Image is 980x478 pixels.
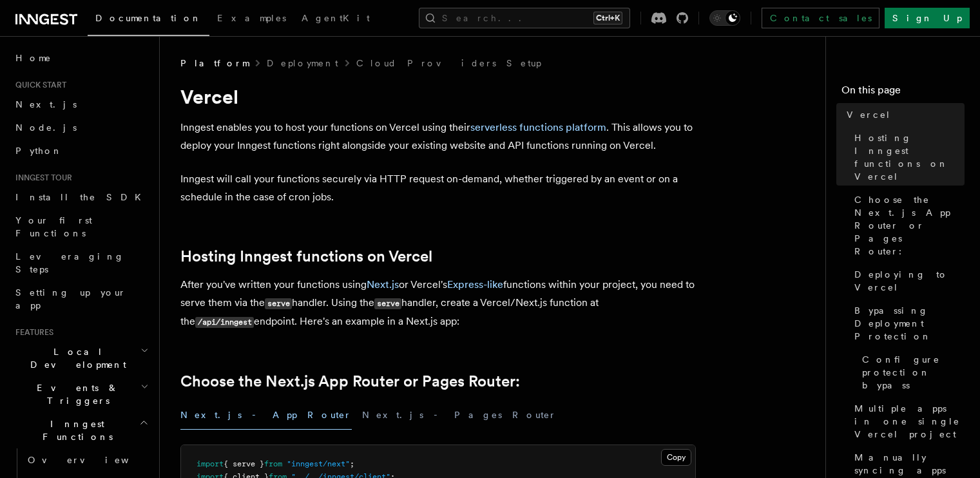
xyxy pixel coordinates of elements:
[88,4,209,36] a: Documentation
[854,193,965,258] span: Choose the Next.js App Router or Pages Router:
[28,455,160,465] span: Overview
[10,139,151,162] a: Python
[356,57,541,70] a: Cloud Providers Setup
[709,10,740,26] button: Toggle dark mode
[854,402,965,441] span: Multiple apps in one single Vercel project
[885,8,970,28] a: Sign Up
[95,13,202,23] span: Documentation
[294,4,378,35] a: AgentKit
[180,85,696,108] h1: Vercel
[287,459,350,468] span: "inngest/next"
[10,417,139,443] span: Inngest Functions
[362,401,557,430] button: Next.js - Pages Router
[849,263,965,299] a: Deploying to Vercel
[197,459,224,468] span: import
[180,170,696,206] p: Inngest will call your functions securely via HTTP request on-demand, whether triggered by an eve...
[374,298,401,309] code: serve
[15,99,77,110] span: Next.js
[267,57,338,70] a: Deployment
[10,345,140,371] span: Local Development
[10,186,151,209] a: Install the SDK
[849,299,965,348] a: Bypassing Deployment Protection
[762,8,879,28] a: Contact sales
[302,13,370,23] span: AgentKit
[23,448,151,472] a: Overview
[15,52,52,64] span: Home
[180,247,432,265] a: Hosting Inngest functions on Vercel
[10,340,151,376] button: Local Development
[841,103,965,126] a: Vercel
[10,93,151,116] a: Next.js
[15,146,62,156] span: Python
[224,459,264,468] span: { serve }
[854,268,965,294] span: Deploying to Vercel
[419,8,630,28] button: Search...Ctrl+K
[180,401,352,430] button: Next.js - App Router
[841,82,965,103] h4: On this page
[10,173,72,183] span: Inngest tour
[10,327,53,338] span: Features
[854,131,965,183] span: Hosting Inngest functions on Vercel
[10,116,151,139] a: Node.js
[15,192,149,202] span: Install the SDK
[854,304,965,343] span: Bypassing Deployment Protection
[15,251,124,274] span: Leveraging Steps
[862,353,965,392] span: Configure protection bypass
[350,459,354,468] span: ;
[10,376,151,412] button: Events & Triggers
[15,122,77,133] span: Node.js
[180,57,249,70] span: Platform
[264,459,282,468] span: from
[849,397,965,446] a: Multiple apps in one single Vercel project
[10,281,151,317] a: Setting up your app
[180,372,520,390] a: Choose the Next.js App Router or Pages Router:
[447,278,503,291] a: Express-like
[854,451,965,477] span: Manually syncing apps
[849,188,965,263] a: Choose the Next.js App Router or Pages Router:
[470,121,606,133] a: serverless functions platform
[10,381,140,407] span: Events & Triggers
[195,317,254,328] code: /api/inngest
[15,215,92,238] span: Your first Functions
[180,119,696,155] p: Inngest enables you to host your functions on Vercel using their . This allows you to deploy your...
[847,108,891,121] span: Vercel
[10,209,151,245] a: Your first Functions
[661,449,691,466] button: Copy
[15,287,126,311] span: Setting up your app
[849,126,965,188] a: Hosting Inngest functions on Vercel
[217,13,286,23] span: Examples
[265,298,292,309] code: serve
[593,12,622,24] kbd: Ctrl+K
[857,348,965,397] a: Configure protection bypass
[10,46,151,70] a: Home
[180,276,696,331] p: After you've written your functions using or Vercel's functions within your project, you need to ...
[10,412,151,448] button: Inngest Functions
[10,80,66,90] span: Quick start
[209,4,294,35] a: Examples
[10,245,151,281] a: Leveraging Steps
[367,278,399,291] a: Next.js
